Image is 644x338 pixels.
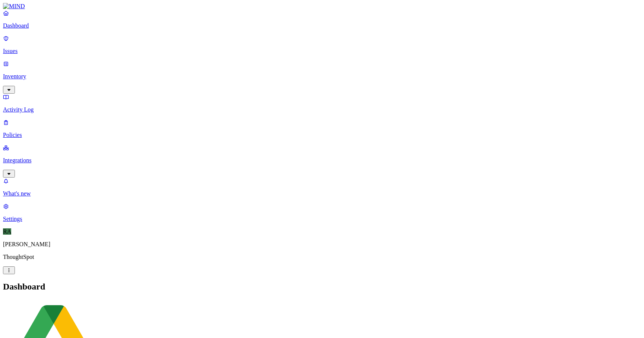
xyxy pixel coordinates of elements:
a: What's new [3,178,641,197]
a: Inventory [3,60,641,93]
a: Activity Log [3,94,641,113]
p: Integrations [3,157,641,164]
p: Dashboard [3,22,641,29]
p: Policies [3,132,641,138]
a: Settings [3,203,641,222]
p: Issues [3,48,641,54]
p: Inventory [3,73,641,80]
h2: Dashboard [3,282,641,292]
a: Issues [3,35,641,54]
a: Policies [3,119,641,138]
a: Dashboard [3,10,641,29]
a: MIND [3,3,641,10]
p: What's new [3,190,641,197]
p: Settings [3,216,641,222]
span: RA [3,228,11,235]
p: Activity Log [3,106,641,113]
p: ThoughtSpot [3,254,641,260]
img: MIND [3,3,25,10]
a: Integrations [3,144,641,176]
p: [PERSON_NAME] [3,241,641,248]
